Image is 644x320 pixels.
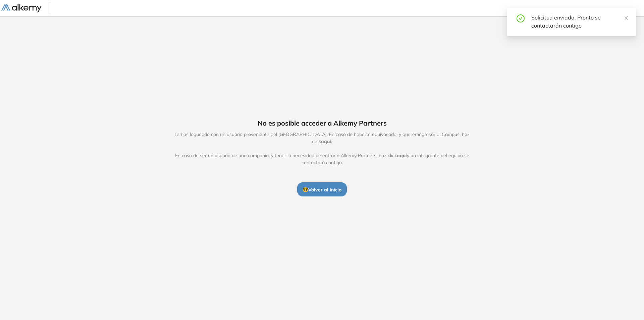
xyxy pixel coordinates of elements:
span: aquí [397,152,407,158]
span: check-circle [517,13,525,22]
span: Te has logueado con un usuario proveniente del [GEOGRAPHIC_DATA]. En caso de haberte equivocado, ... [167,131,477,166]
span: aquí [321,138,331,144]
span: No es posible acceder a Alkemy Partners [258,118,387,128]
span: close [624,16,629,20]
span: 🤓 Volver al inicio [303,187,341,193]
div: Solicitud enviada. Pronto se contactarán contigo [531,13,628,30]
button: 🤓Volver al inicio [297,182,347,196]
img: Logo [1,4,42,13]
